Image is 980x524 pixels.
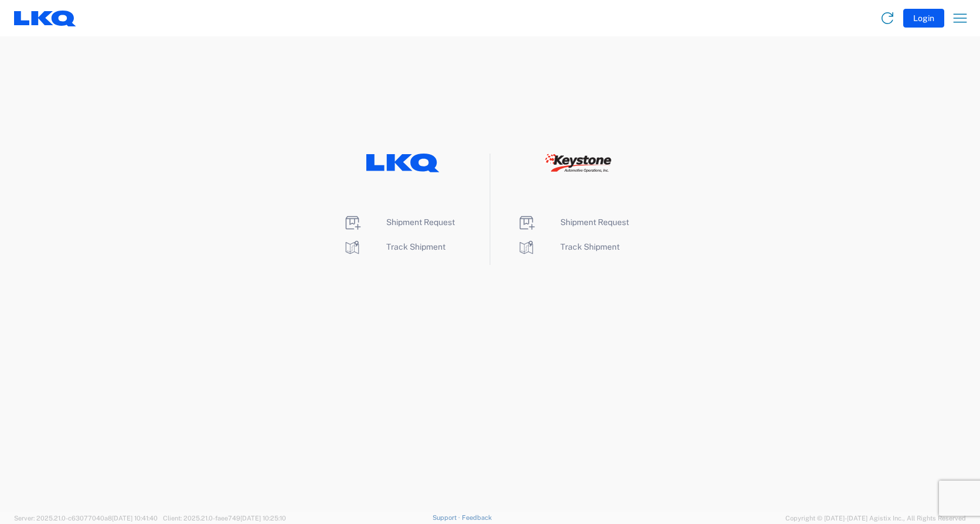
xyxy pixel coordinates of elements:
span: Track Shipment [560,242,620,251]
a: Shipment Request [517,217,629,227]
a: Support [433,514,462,521]
span: [DATE] 10:25:10 [240,515,286,522]
a: Shipment Request [343,217,455,227]
a: Feedback [462,514,492,521]
span: Track Shipment [386,242,445,251]
span: Server: 2025.21.0-c63077040a8 [14,515,158,522]
span: Shipment Request [386,217,455,227]
span: [DATE] 10:41:40 [112,515,158,522]
span: Shipment Request [560,217,629,227]
span: Client: 2025.21.0-faee749 [163,515,286,522]
button: Login [903,9,944,28]
span: Copyright © [DATE]-[DATE] Agistix Inc., All Rights Reserved [785,513,966,523]
a: Track Shipment [343,242,445,251]
a: Track Shipment [517,242,620,251]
